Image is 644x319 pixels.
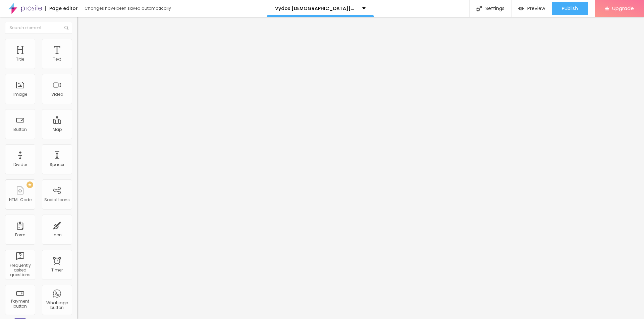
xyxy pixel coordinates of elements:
div: Payment button [7,299,33,309]
div: Video [51,92,63,97]
img: Icone [64,26,68,30]
div: Form [15,233,25,237]
div: Changes have been saved automatically [85,6,171,10]
span: Upgrade [612,5,634,11]
div: HTML Code [9,197,32,202]
div: Map [53,127,62,132]
img: Icone [476,6,482,11]
div: Divider [13,162,27,167]
div: Title [16,57,24,62]
div: Whatsapp button [44,301,70,310]
p: Vydox [DEMOGRAPHIC_DATA][MEDICAL_DATA] [275,6,357,11]
span: Publish [562,6,578,11]
button: Preview [512,2,552,15]
div: Social Icons [44,197,70,202]
div: Spacer [50,162,64,167]
div: Frequently asked questions [7,263,33,277]
div: Timer [51,268,63,272]
div: Button [13,127,27,132]
span: Preview [527,6,545,11]
button: Publish [552,2,588,15]
div: Image [13,92,27,97]
div: Icon [53,233,62,237]
div: Page editor [45,6,78,11]
div: Text [53,57,61,62]
input: Search element [5,22,72,34]
img: view-1.svg [518,6,524,11]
